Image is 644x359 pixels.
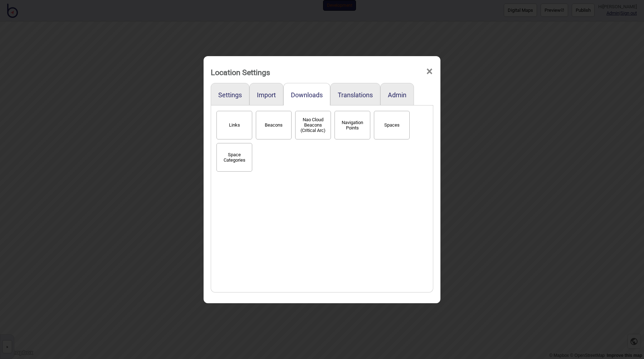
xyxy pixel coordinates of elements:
button: Beacons [256,111,292,139]
button: Admin [388,91,406,99]
button: Translations [338,91,373,99]
button: Navigation Points [335,111,370,139]
span: × [426,60,433,83]
button: Settings [218,91,242,99]
button: Downloads [291,91,323,99]
button: Nao Cloud Beacons (Critical Arc) [295,111,331,139]
button: Links [216,111,252,139]
button: Spaces [374,111,410,139]
div: Location Settings [211,65,270,80]
button: Space Categories [216,143,252,172]
button: Import [257,91,276,99]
